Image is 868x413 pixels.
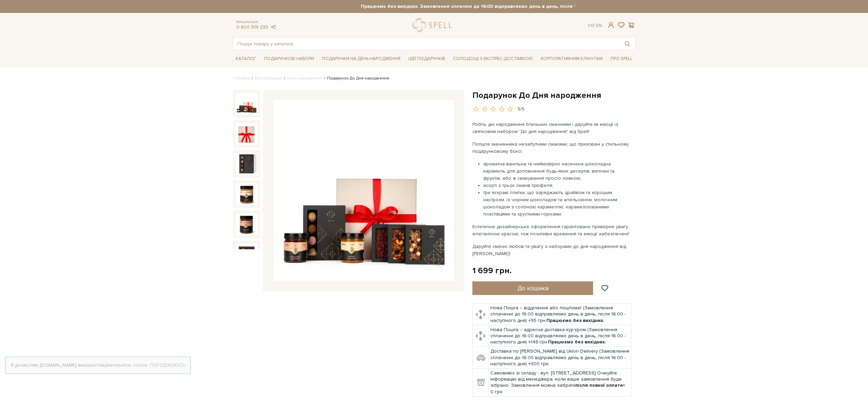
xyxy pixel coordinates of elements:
[517,284,548,292] span: До кошика
[412,18,455,32] a: logo
[575,382,623,388] b: після повної оплати
[489,325,631,347] td: Нова Пошта – адресна доставка кур'єром (Замовлення сплаченні до 16:00 відправляємо день в день, п...
[117,362,148,368] a: файли cookie
[489,369,631,397] td: Самовивіз зі складу - вул. [STREET_ADDRESS] Очікуйте інформацію від менеджера, коли ваше замовлен...
[236,24,268,30] a: 0 800 319 233
[236,123,258,145] img: Подарунок До Дня народження
[255,76,282,81] a: Вся продукція
[287,76,322,81] a: День народження
[472,265,512,276] div: 1 699 грн.
[236,244,258,265] img: Подарунок До Дня народження
[483,182,632,189] li: асорті з трьох смаків трюфеля;
[293,3,696,10] strong: Працюємо без вихідних. Замовлення оплачені до 16:00 відправляємо день в день, після 16:00 - насту...
[483,189,632,218] li: три яскраві плитки, що заряджають драйвом та хорошим настроєм: із чорним шоколадом та апельсином,...
[472,141,632,155] p: Потіште іменинника незабутніми смаками, що приховані у стильному подарунковому боксі:
[518,106,525,113] div: 5/5
[273,100,454,281] img: Подарунок До Дня народження
[472,281,593,295] button: До кошика
[596,23,602,28] a: En
[593,23,594,28] span: |
[406,54,448,64] span: Ідеї подарунків
[319,54,403,64] span: Подарунки на День народження
[472,243,632,257] p: Даруйте смачні любов та увагу з наборами до дня народження від [PERSON_NAME]!
[608,54,635,64] span: Про Spell
[538,53,605,64] a: Корпоративним клієнтам
[489,304,631,325] td: Нова Пошта – відділення або поштомат (Замовлення сплаченні до 16:00 відправляємо день в день, піс...
[472,121,632,135] p: Робіть дні народження близьких смачними і даруйте їм емоції із святковим набором "До дня народжен...
[236,183,258,205] img: Подарунок До Дня народження
[236,93,258,115] img: Подарунок До Дня народження
[483,160,632,182] li: ароматна ванільна та неймовірно насичена шоколадна карамель для доповнення будь-яких десертів, ви...
[322,75,389,82] li: Подарунок До Дня народження
[233,76,250,81] a: Головна
[236,20,277,24] span: Консультація:
[150,362,185,368] a: Погоджуюсь
[236,153,258,175] img: Подарунок До Дня народження
[233,54,259,64] span: Каталог
[450,53,536,64] a: Солодощі з експрес-доставкою
[472,223,632,237] p: Естетичне дизайнерське оформлення гарантовано приверне увагу елегантною красою, тож позитивні вра...
[472,90,635,101] h1: Подарунок До Дня народження
[233,38,619,50] input: Пошук товару у каталозі
[5,362,190,368] div: Я дозволяю [DOMAIN_NAME] використовувати
[261,54,317,64] span: Подарункові набори
[619,38,635,50] button: Пошук товару у каталозі
[270,24,277,30] a: telegram
[236,213,258,235] img: Подарунок До Дня народження
[588,23,602,29] div: Ук
[489,347,631,369] td: Доставка по [PERSON_NAME] від Uklon Delivery (Замовлення сплаченні до 16:00 відправляємо день в д...
[546,318,604,323] b: Працюємо без вихідних.
[548,339,606,345] b: Працюємо без вихідних.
